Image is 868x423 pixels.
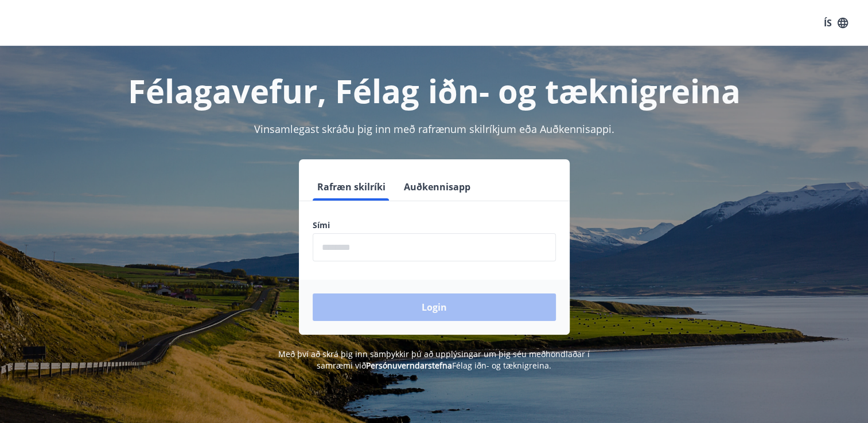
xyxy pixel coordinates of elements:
[278,348,590,371] span: Með því að skrá þig inn samþykkir þú að upplýsingar um þig séu meðhöndlaðar í samræmi við Félag i...
[399,173,475,201] button: Auðkennisapp
[818,13,854,33] button: ÍS
[313,220,556,231] label: Sími
[35,69,834,112] h1: Félagavefur, Félag iðn- og tæknigreina
[313,173,390,201] button: Rafræn skilríki
[366,360,452,371] a: Persónuverndarstefna
[254,122,614,136] span: Vinsamlegast skráðu þig inn með rafrænum skilríkjum eða Auðkennisappi.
